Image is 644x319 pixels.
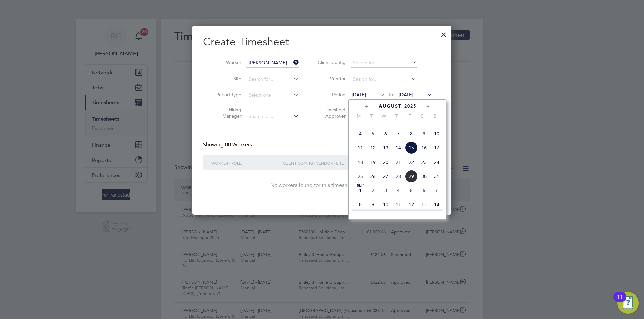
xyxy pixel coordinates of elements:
[367,198,379,211] span: 9
[367,170,379,183] span: 26
[379,170,392,183] span: 27
[281,155,389,171] div: Client Config / Vendor / Site
[405,198,418,211] span: 12
[430,184,443,197] span: 7
[351,58,417,68] input: Search for...
[617,292,639,314] button: Open Resource Center, 11 new notifications
[418,141,430,154] span: 16
[316,76,346,82] label: Vendor
[404,103,416,109] span: 2025
[379,141,392,154] span: 13
[430,198,443,211] span: 14
[392,198,405,211] span: 11
[430,170,443,183] span: 31
[617,297,623,306] div: 11
[352,113,365,119] span: M
[316,92,346,98] label: Period
[405,184,418,197] span: 5
[354,184,367,197] span: 1
[367,184,379,197] span: 2
[354,170,367,183] span: 25
[430,141,443,154] span: 17
[379,156,392,169] span: 20
[392,156,405,169] span: 21
[354,127,367,140] span: 4
[405,156,418,169] span: 22
[367,156,379,169] span: 19
[203,141,253,148] div: Showing
[379,184,392,197] span: 3
[225,141,252,148] span: 00 Workers
[418,198,430,211] span: 13
[386,90,395,99] span: To
[392,184,405,197] span: 4
[316,107,346,119] label: Timesheet Approver
[405,141,418,154] span: 15
[246,75,299,84] input: Search for...
[211,76,241,82] label: Site
[418,127,430,140] span: 9
[354,156,367,169] span: 18
[210,182,434,189] div: No workers found for this timesheet period.
[379,103,402,109] span: August
[418,156,430,169] span: 23
[210,155,281,171] div: Worker / Role
[416,113,429,119] span: S
[203,35,441,49] h2: Create Timesheet
[392,127,405,140] span: 7
[392,141,405,154] span: 14
[379,198,392,211] span: 10
[430,156,443,169] span: 24
[354,184,367,187] span: Sep
[390,113,403,119] span: T
[211,59,241,65] label: Worker
[365,113,378,119] span: T
[211,107,241,119] label: Hiring Manager
[246,91,299,100] input: Select one
[379,127,392,140] span: 6
[392,170,405,183] span: 28
[405,170,418,183] span: 29
[399,92,413,98] span: [DATE]
[211,92,241,98] label: Period Type
[430,127,443,140] span: 10
[316,59,346,65] label: Client Config
[403,113,416,119] span: F
[418,184,430,197] span: 6
[352,92,366,98] span: [DATE]
[367,141,379,154] span: 12
[246,58,299,68] input: Search for...
[405,127,418,140] span: 8
[351,75,417,84] input: Search for...
[429,113,441,119] span: S
[418,170,430,183] span: 30
[354,198,367,211] span: 8
[246,112,299,121] input: Search for...
[367,127,379,140] span: 5
[354,141,367,154] span: 11
[378,113,390,119] span: W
